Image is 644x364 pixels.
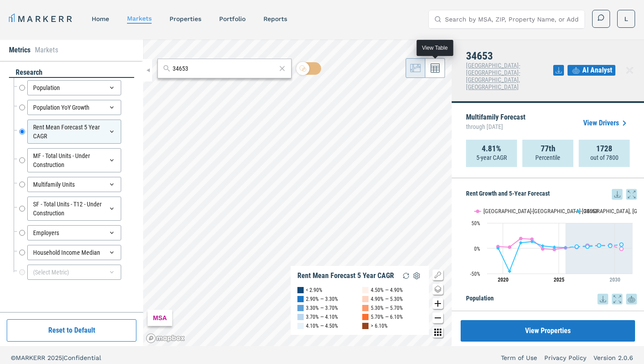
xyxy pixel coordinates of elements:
[501,353,537,362] a: Term of Use
[541,244,545,248] path: Saturday, 29 Jul, 20:00, 4.56. 34653.
[432,327,443,338] button: Other options map button
[306,313,338,321] div: 3.70% — 4.10%
[371,286,403,295] div: 4.50% — 4.90%
[27,148,121,172] div: MF - Total Units - Under Construction
[27,100,121,115] div: Population YoY Growth
[461,320,635,342] button: View Properties
[127,15,152,22] a: markets
[583,118,630,128] a: View Drivers
[11,354,16,361] span: ©
[47,354,64,361] span: 2025 |
[553,245,556,249] path: Monday, 29 Jul, 20:00, 2.21. 34653.
[297,271,394,280] div: Rent Mean Forecast 5 Year CAGR
[508,245,512,249] path: Wednesday, 29 Jul, 20:00, 2.22. Tampa-St. Petersburg-Clearwater, FL.
[422,43,448,52] div: View Table
[466,200,637,289] svg: Interactive chart
[27,265,121,280] div: (Select Metric)
[9,13,74,25] a: MARKERR
[466,50,553,62] h4: 34653
[498,277,508,283] tspan: 2020
[519,241,523,244] path: Thursday, 29 Jul, 20:00, 10.87. 34653.
[27,177,121,192] div: Multifamily Units
[466,114,525,133] p: Multifamily Forecast
[169,15,201,22] a: properties
[173,64,276,73] input: Search by MSA or ZIP Code
[470,271,480,277] text: -50%
[27,80,121,95] div: Population
[9,45,30,56] li: Metrics
[146,333,185,343] a: Mapbox logo
[466,121,525,133] span: through [DATE]
[535,153,560,162] p: Percentile
[401,270,411,281] img: Reload Legend
[432,270,443,280] button: Show/Hide Legend Map Button
[306,295,338,304] div: 2.90% — 3.30%
[219,15,246,22] a: Portfolio
[496,246,500,250] path: Monday, 29 Jul, 20:00, 0.31. 34653.
[597,244,601,247] path: Saturday, 29 Jul, 20:00, 5.47. 34653.
[554,277,564,283] tspan: 2025
[306,304,338,313] div: 3.30% — 3.70%
[466,200,637,289] div: Rent Growth and 5-Year Forecast. Highcharts interactive chart.
[7,319,136,342] button: Reset to Default
[575,208,598,214] button: Show 34653
[610,277,620,283] tspan: 2030
[582,65,612,76] span: AI Analyst
[143,39,452,346] canvas: Map
[466,189,637,200] h5: Rent Growth and 5-Year Forecast
[475,208,566,214] button: Show Tampa-St. Petersburg-Clearwater, FL
[568,65,615,76] button: AI Analyst
[620,243,623,246] path: Monday, 29 Jul, 20:00, 7.23. 34653.
[9,68,134,78] div: research
[27,225,121,240] div: Employers
[371,295,403,304] div: 4.90% — 5.30%
[371,313,403,321] div: 5.70% — 6.10%
[27,245,121,260] div: Household Income Median
[596,144,612,153] strong: 1728
[466,294,637,304] h5: Population
[617,10,635,28] button: L
[411,270,422,281] img: Settings
[593,353,633,362] a: Version 2.0.6
[564,246,568,249] path: Tuesday, 29 Jul, 20:00, 1.31. 34653.
[432,313,443,323] button: Zoom out map button
[263,15,287,22] a: reports
[64,354,101,361] span: Confidential
[575,243,623,248] g: 34653, line 4 of 4 with 5 data points.
[530,240,534,244] path: Friday, 29 Jul, 20:00, 13.04. 34653.
[471,220,480,227] text: 50%
[148,310,172,326] div: MSA
[482,144,501,153] strong: 4.81%
[624,14,628,23] span: L
[586,245,589,248] path: Thursday, 29 Jul, 20:00, 3.32. 34653.
[508,270,512,273] path: Wednesday, 29 Jul, 20:00, -45.68. 34653.
[371,304,403,313] div: 5.30% — 5.70%
[306,321,338,330] div: 4.10% — 4.50%
[432,284,443,295] button: Change style map button
[306,286,322,295] div: < 2.90%
[575,245,579,248] path: Wednesday, 29 Jul, 20:00, 3.28. 34653.
[445,10,579,28] input: Search by MSA, ZIP, Property Name, or Address
[541,144,555,153] strong: 77th
[474,246,480,252] text: 0%
[16,354,47,361] span: MARKERR
[609,244,612,248] path: Sunday, 29 Jul, 20:00, 4.78. 34653.
[590,153,619,162] p: out of 7800
[371,321,388,330] div: > 6.10%
[35,45,58,56] li: Markets
[466,62,520,90] span: [GEOGRAPHIC_DATA]-[GEOGRAPHIC_DATA]-[GEOGRAPHIC_DATA], [GEOGRAPHIC_DATA]
[620,247,623,251] path: Monday, 29 Jul, 20:00, -1.13. Tampa-St. Petersburg-Clearwater, FL.
[432,298,443,309] button: Zoom in map button
[27,120,121,144] div: Rent Mean Forecast 5 Year CAGR
[476,153,507,162] p: 5-year CAGR
[27,197,121,221] div: SF - Total Units - T12 - Under Construction
[92,15,109,22] a: home
[544,353,586,362] a: Privacy Policy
